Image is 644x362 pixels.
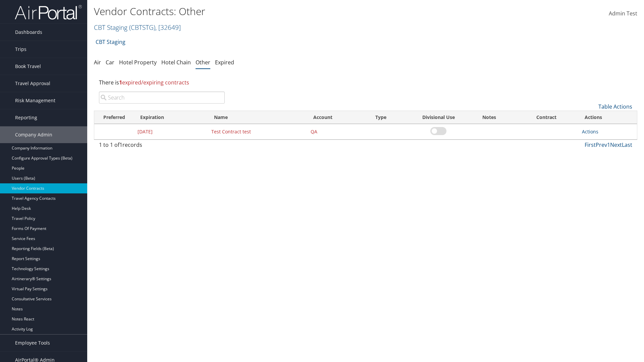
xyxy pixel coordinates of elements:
span: , [ 32649 ] [155,23,181,32]
a: CBT Staging [94,23,181,32]
th: Name: activate to sort column ascending [208,111,307,124]
span: Company Admin [15,126,52,143]
span: ( CBTSTG ) [129,23,155,32]
a: Car [106,59,114,66]
th: Notes: activate to sort column ascending [465,111,514,124]
strong: 1 [119,79,122,86]
td: QA [307,124,369,139]
th: Actions [579,111,637,124]
a: Hotel Chain [161,59,191,66]
span: Risk Management [15,92,55,109]
a: Next [610,141,622,148]
a: Other [196,59,210,66]
span: expired/expiring contracts [119,79,189,86]
th: Expiration: activate to sort column descending [134,111,208,124]
span: Dashboards [15,24,42,41]
span: Book Travel [15,58,41,75]
th: Contract: activate to sort column ascending [514,111,579,124]
h1: Vendor Contracts: Other [94,4,456,18]
div: 1 to 1 of records [99,141,225,152]
span: Employee Tools [15,335,50,351]
a: 1 [607,141,610,148]
th: Type: activate to sort column ascending [369,111,412,124]
span: Admin Test [609,10,637,17]
span: 1 [119,141,122,148]
input: Search [99,92,225,104]
span: Travel Approval [15,75,50,92]
span: Trips [15,41,26,58]
th: Divisional Use: activate to sort column ascending [412,111,465,124]
a: Prev [596,141,607,148]
a: CBT Staging [96,35,125,49]
th: Preferred: activate to sort column ascending [94,111,134,124]
div: There is [94,73,637,92]
a: Air [94,59,101,66]
a: Table Actions [598,103,632,110]
td: Test Contract test [208,124,307,139]
a: Admin Test [609,3,637,24]
a: First [585,141,596,148]
a: Last [622,141,632,148]
a: Actions [582,128,598,135]
span: Reporting [15,109,37,126]
td: [DATE] [134,124,208,139]
a: Hotel Property [119,59,157,66]
img: airportal-logo.png [15,4,82,20]
a: Expired [215,59,234,66]
th: Account: activate to sort column ascending [307,111,369,124]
